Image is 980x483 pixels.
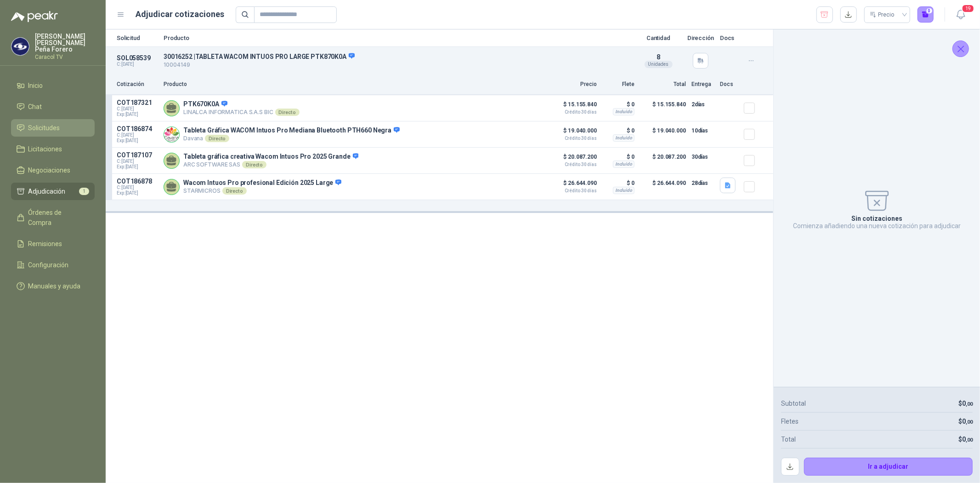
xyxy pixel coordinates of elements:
span: 0 [962,418,973,425]
div: Directo [205,135,229,142]
p: $ [958,434,973,444]
span: Órdenes de Compra [28,207,86,228]
p: Precio [551,80,597,89]
p: $ 15.155.840 [640,99,686,117]
span: C: [DATE] [117,106,158,112]
p: SOL058539 [117,54,158,62]
a: Órdenes de Compra [11,204,95,231]
span: C: [DATE] [117,132,158,138]
h1: Adjudicar cotizaciones [136,8,225,21]
p: $ 0 [602,99,634,110]
span: Adjudicación [28,186,66,196]
p: Tableta Gráfica WACOM Intuos Pro Mediana Bluetooth PTH660 Negra [183,126,400,135]
p: Docs [720,80,738,89]
p: Docs [720,35,738,41]
p: 10 días [691,125,714,136]
a: Manuales y ayuda [11,277,95,295]
p: Producto [164,35,630,41]
span: Exp: [DATE] [117,112,158,117]
p: Fletes [781,416,799,426]
p: Total [640,80,686,89]
span: ,00 [966,401,973,407]
button: 0 [918,6,934,23]
p: COT187107 [117,151,158,159]
span: Manuales y ayuda [28,281,81,291]
p: Caracol TV [35,54,95,60]
p: $ 26.644.090 [640,178,686,196]
p: 28 días [691,178,714,189]
span: Inicio [28,80,43,91]
span: 0 [962,400,973,407]
span: Solicitudes [28,123,60,133]
div: Directo [275,109,300,116]
p: Flete [602,80,634,89]
span: Negociaciones [28,165,71,175]
span: Exp: [DATE] [117,138,158,144]
span: C: [DATE] [117,185,158,190]
p: 30016252 | TABLETA WACOM INTUOS PRO LARGE PTK870K0A [164,52,630,61]
p: $ 0 [602,178,634,189]
span: Configuración [28,260,69,270]
div: Incluido [613,108,634,115]
p: Comienza añadiendo una nueva cotización para adjudicar [793,222,961,230]
div: Directo [242,161,266,168]
a: Remisiones [11,235,95,253]
button: Ir a adjudicar [804,458,973,476]
a: Chat [11,98,95,115]
p: Subtotal [781,398,806,408]
div: Incluido [613,161,634,168]
span: Crédito 30 días [551,162,597,167]
a: Negociaciones [11,161,95,179]
a: Inicio [11,77,95,94]
p: 10004149 [164,61,630,69]
p: $ [958,416,973,426]
div: Unidades [645,61,673,68]
div: Directo [222,187,247,195]
p: PTK670K0A [183,100,300,109]
p: [PERSON_NAME] [PERSON_NAME] Peña Forero [35,33,95,52]
p: $ 26.644.090 [551,178,597,193]
p: $ 20.087.200 [640,151,686,170]
span: Exp: [DATE] [117,190,158,196]
p: $ 15.155.840 [551,99,597,115]
span: ,00 [966,419,973,425]
span: C: [DATE] [117,159,158,164]
p: $ [958,398,973,408]
p: $ 0 [602,151,634,162]
img: Logo peakr [11,11,58,22]
img: Company Logo [11,38,29,55]
p: Cantidad [635,35,681,41]
span: 19 [962,4,974,13]
p: 2 días [691,99,714,110]
span: Crédito 30 días [551,110,597,115]
p: $ 19.040.000 [640,125,686,144]
span: Licitaciones [28,144,62,154]
a: Configuración [11,256,95,274]
p: C: [DATE] [117,62,158,67]
a: Adjudicación1 [11,183,95,200]
span: 8 [657,53,660,61]
p: $ 0 [602,125,634,136]
span: Chat [28,102,42,112]
span: 0 [962,436,973,443]
span: Exp: [DATE] [117,164,158,170]
p: 30 días [691,151,714,162]
p: ARC SOFTWARE SAS [183,161,358,168]
p: Tableta gráfica creativa Wacom Intuos Pro 2025 Grande [183,153,358,161]
p: Cotización [117,80,158,89]
p: Sin cotizaciones [851,215,902,222]
div: Incluido [613,134,634,142]
button: Cerrar [952,40,969,57]
div: Incluido [613,187,634,194]
p: $ 19.040.000 [551,125,597,141]
p: Dirección [687,35,714,41]
p: STARMICROS [183,187,341,195]
a: Solicitudes [11,119,95,137]
p: Davana [183,135,400,142]
button: 19 [952,6,969,23]
p: COT186878 [117,178,158,185]
span: Remisiones [28,239,62,249]
span: Crédito 30 días [551,136,597,141]
div: Precio [870,8,896,22]
span: Crédito 30 días [551,189,597,193]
